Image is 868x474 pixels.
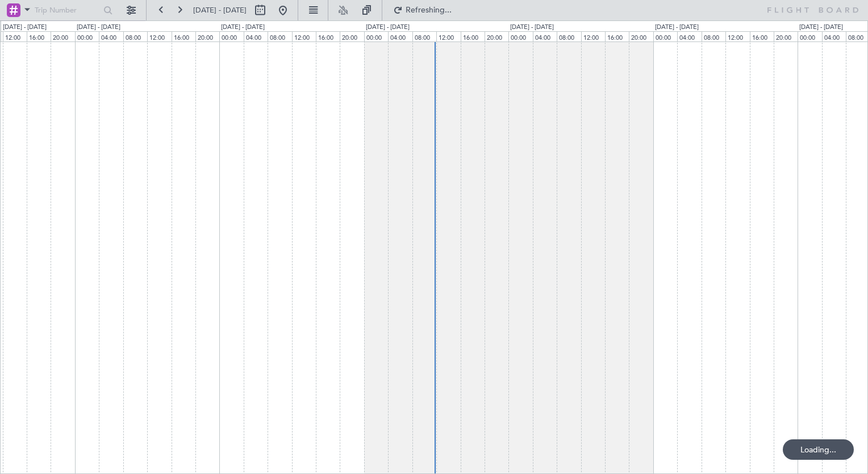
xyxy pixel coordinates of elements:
[75,31,99,41] div: 00:00
[655,23,699,32] div: [DATE] - [DATE]
[51,31,74,41] div: 20:00
[388,1,456,19] button: Refreshing...
[436,31,460,41] div: 12:00
[77,23,120,32] div: [DATE] - [DATE]
[221,23,265,32] div: [DATE] - [DATE]
[405,6,453,14] span: Refreshing...
[316,31,340,41] div: 16:00
[219,31,243,41] div: 00:00
[508,31,532,41] div: 00:00
[702,31,725,41] div: 08:00
[3,23,47,32] div: [DATE] - [DATE]
[268,31,291,41] div: 08:00
[822,31,846,41] div: 04:00
[799,23,843,32] div: [DATE] - [DATE]
[412,31,436,41] div: 08:00
[533,31,557,41] div: 04:00
[774,31,798,41] div: 20:00
[798,31,821,41] div: 00:00
[605,31,629,41] div: 16:00
[510,23,554,32] div: [DATE] - [DATE]
[195,31,219,41] div: 20:00
[292,31,316,41] div: 12:00
[35,2,100,19] input: Trip Number
[629,31,653,41] div: 20:00
[244,31,268,41] div: 04:00
[147,31,171,41] div: 12:00
[653,31,677,41] div: 00:00
[581,31,605,41] div: 12:00
[3,31,27,41] div: 12:00
[99,31,123,41] div: 04:00
[193,5,247,15] span: [DATE] - [DATE]
[725,31,749,41] div: 12:00
[364,31,388,41] div: 00:00
[27,31,51,41] div: 16:00
[485,31,508,41] div: 20:00
[340,31,364,41] div: 20:00
[677,31,701,41] div: 04:00
[388,31,412,41] div: 04:00
[750,31,774,41] div: 16:00
[366,23,410,32] div: [DATE] - [DATE]
[123,31,147,41] div: 08:00
[172,31,195,41] div: 16:00
[461,31,485,41] div: 16:00
[557,31,581,41] div: 08:00
[783,439,854,460] div: Loading...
